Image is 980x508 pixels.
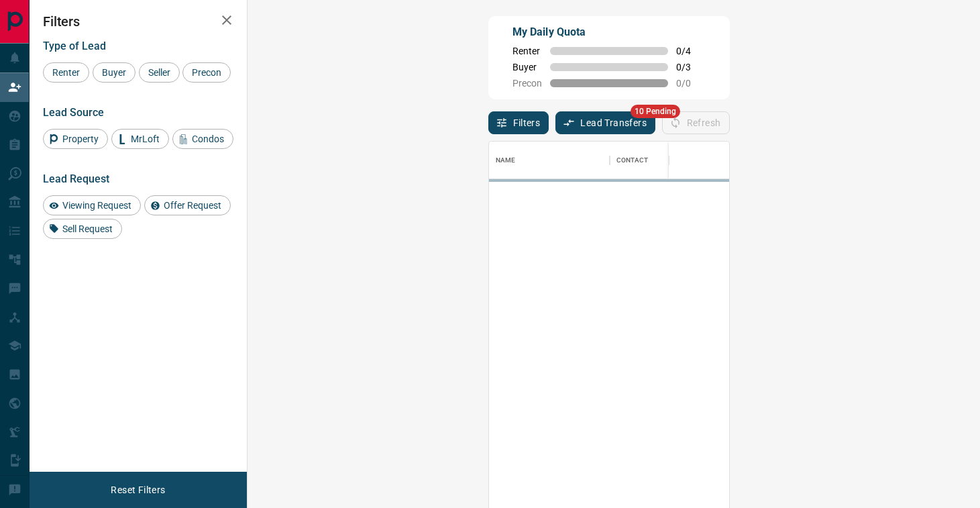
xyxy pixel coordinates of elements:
[144,195,231,215] div: Offer Request
[43,106,104,119] span: Lead Source
[93,62,135,83] div: Buyer
[43,62,89,83] div: Renter
[187,134,229,144] span: Condos
[512,46,542,56] span: Renter
[48,67,85,78] span: Renter
[616,142,649,179] div: Contact
[187,67,226,78] span: Precon
[97,67,131,78] span: Buyer
[43,40,106,52] span: Type of Lead
[58,223,117,234] span: Sell Request
[43,219,122,239] div: Sell Request
[676,46,706,56] span: 0 / 4
[102,478,174,501] button: Reset Filters
[159,200,226,211] span: Offer Request
[182,62,231,83] div: Precon
[144,67,175,78] span: Seller
[676,78,706,89] span: 0 / 0
[126,134,164,144] span: MrLoft
[489,142,610,179] div: Name
[43,195,141,215] div: Viewing Request
[58,200,136,211] span: Viewing Request
[610,142,717,179] div: Contact
[43,172,109,185] span: Lead Request
[512,24,706,40] p: My Daily Quota
[512,78,542,89] span: Precon
[496,142,516,179] div: Name
[58,134,103,144] span: Property
[631,105,680,118] span: 10 Pending
[676,62,706,72] span: 0 / 3
[512,62,542,72] span: Buyer
[488,111,549,134] button: Filters
[111,129,169,149] div: MrLoft
[43,13,233,30] h2: Filters
[43,129,108,149] div: Property
[555,111,655,134] button: Lead Transfers
[172,129,233,149] div: Condos
[139,62,180,83] div: Seller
